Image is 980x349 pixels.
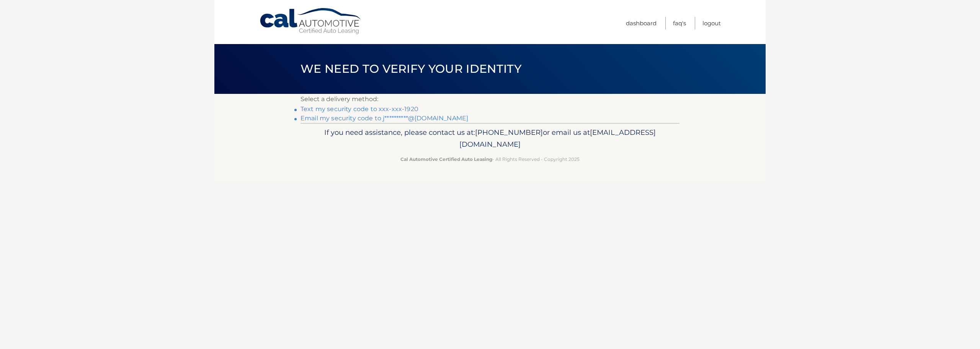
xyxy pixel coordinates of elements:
[305,126,675,151] p: If you need assistance, please contact us at: or email us at
[702,17,721,29] a: Logout
[475,128,543,137] span: [PHONE_NUMBER]
[626,17,657,29] a: Dashboard
[301,105,418,113] a: Text my security code to xxx-xxx-1920
[301,94,679,105] p: Select a delivery method:
[301,115,468,122] a: Email my security code to j**********@[DOMAIN_NAME]
[305,155,675,163] p: - All Rights Reserved - Copyright 2025
[301,62,521,76] span: We need to verify your identity
[259,8,363,35] a: Cal Automotive
[673,17,686,29] a: FAQ's
[400,156,492,162] strong: Cal Automotive Certified Auto Leasing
